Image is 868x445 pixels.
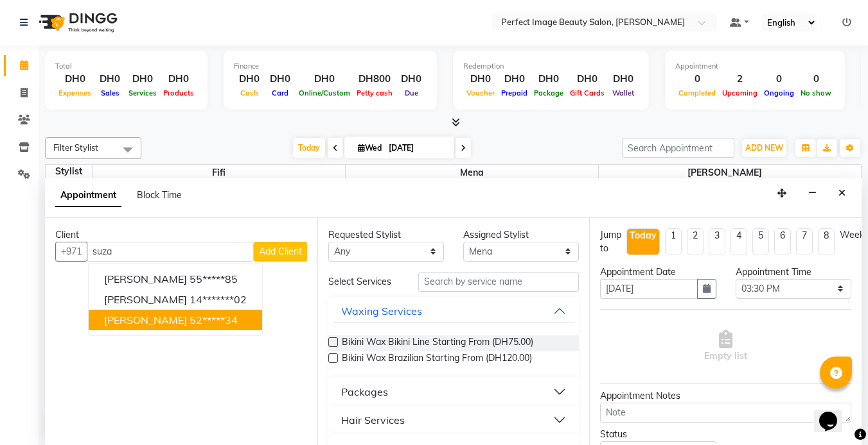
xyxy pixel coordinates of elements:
[709,228,725,255] li: 3
[333,299,574,323] button: Waxing Services
[234,61,427,72] div: Finance
[293,138,325,158] span: Today
[600,279,697,299] input: yyyy-mm-dd
[609,88,637,97] span: Wallet
[319,275,409,289] div: Select Services
[622,138,734,158] input: Search Appointment
[341,303,422,319] div: Waxing Services
[600,428,716,441] div: Status
[498,72,531,87] div: DH0
[704,330,747,363] span: Empty list
[675,88,719,97] span: Completed
[719,72,761,87] div: 2
[234,72,265,87] div: DH0
[567,88,608,97] span: Gift Cards
[731,228,747,255] li: 4
[33,4,121,40] img: logo
[296,72,353,87] div: DH0
[752,228,769,255] li: 5
[55,228,307,242] div: Client
[125,88,160,97] span: Services
[531,88,567,97] span: Package
[797,72,835,87] div: 0
[719,88,761,97] span: Upcoming
[736,265,851,279] div: Appointment Time
[665,228,682,255] li: 1
[55,88,94,97] span: Expenses
[94,72,125,87] div: DH0
[463,61,639,72] div: Redemption
[385,139,449,158] input: 2025-09-03
[630,229,657,242] div: Today
[254,242,307,262] button: Add Client
[137,189,182,201] span: Block Time
[463,88,498,97] span: Voucher
[341,412,405,428] div: Hair Services
[567,72,608,87] div: DH0
[55,61,197,72] div: Total
[353,72,396,87] div: DH800
[53,142,98,153] span: Filter Stylist
[396,72,427,87] div: DH0
[814,394,855,432] iframe: chat widget
[296,88,353,97] span: Online/Custom
[761,72,797,87] div: 0
[265,72,296,87] div: DH0
[98,88,123,97] span: Sales
[599,165,852,181] span: [PERSON_NAME]
[104,293,187,306] span: [PERSON_NAME]
[818,228,835,255] li: 8
[742,139,786,157] button: ADD NEW
[600,228,621,255] div: Jump to
[328,228,444,242] div: Requested Stylist
[269,88,292,97] span: Card
[600,389,851,403] div: Appointment Notes
[796,228,813,255] li: 7
[93,165,345,181] span: Fifi
[125,72,160,87] div: DH0
[687,228,704,255] li: 2
[104,314,187,326] span: [PERSON_NAME]
[833,183,851,203] button: Close
[418,272,579,292] input: Search by service name
[55,72,94,87] div: DH0
[346,165,598,181] span: Mena
[160,88,197,97] span: Products
[259,246,302,257] span: Add Client
[86,292,276,306] div: No client selected
[745,143,783,153] span: ADD NEW
[675,61,835,72] div: Appointment
[531,72,567,87] div: DH0
[55,242,87,262] button: +971
[402,88,421,97] span: Due
[87,242,254,262] input: Search by Name/Mobile/Email/Code
[608,72,639,87] div: DH0
[797,88,835,97] span: No show
[675,72,719,87] div: 0
[774,228,791,255] li: 6
[353,88,396,97] span: Petty cash
[342,335,533,351] span: Bikini Wax Bikini Line Starting From (DH75.00)
[333,380,574,403] button: Packages
[600,265,716,279] div: Appointment Date
[333,408,574,432] button: Hair Services
[46,165,92,178] div: Stylist
[104,273,187,285] span: [PERSON_NAME]
[55,184,121,207] span: Appointment
[341,384,388,399] div: Packages
[463,72,498,87] div: DH0
[237,88,261,97] span: Cash
[463,228,579,242] div: Assigned Stylist
[342,351,532,367] span: Bikini Wax Brazilian Starting From (DH120.00)
[160,72,197,87] div: DH0
[498,88,531,97] span: Prepaid
[761,88,797,97] span: Ongoing
[355,143,385,153] span: Wed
